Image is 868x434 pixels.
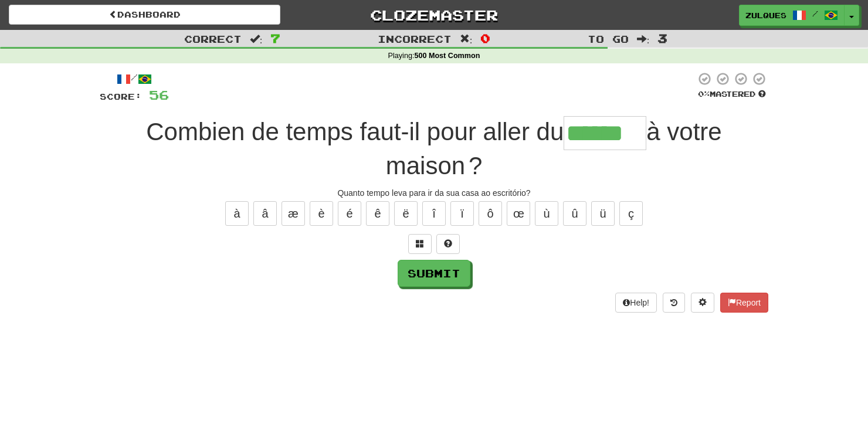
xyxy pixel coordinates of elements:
[745,10,786,21] span: zulques
[149,87,169,102] span: 56
[270,31,280,45] span: 7
[507,201,530,226] button: œ
[408,234,432,254] button: Switch sentence to multiple choice alt+p
[739,5,845,26] a: zulques /
[100,91,142,101] span: Score:
[298,5,569,25] a: Clozemaster
[637,34,650,44] span: :
[591,201,615,226] button: ü
[100,187,768,199] div: Quanto tempo leva para ir da sua casa ao escritório?
[250,34,263,44] span: :
[225,201,249,226] button: à
[378,33,452,45] span: Incorrect
[184,33,242,45] span: Correct
[588,33,629,45] span: To go
[657,31,667,45] span: 3
[310,201,333,226] button: è
[146,118,564,145] span: Combien de temps faut-il pour aller du
[366,201,389,226] button: ê
[450,201,474,226] button: ï
[253,201,277,226] button: â
[394,201,418,226] button: ë
[535,201,558,226] button: ù
[282,201,305,226] button: æ
[480,31,490,45] span: 0
[720,293,768,313] button: Report
[615,293,657,313] button: Help!
[663,293,685,313] button: Round history (alt+y)
[398,260,470,287] button: Submit
[619,201,643,226] button: ç
[812,9,818,18] span: /
[436,234,460,254] button: Single letter hint - you only get 1 per sentence and score half the points! alt+h
[696,89,768,100] div: Mastered
[9,5,280,25] a: Dashboard
[100,72,169,86] div: /
[479,201,502,226] button: ô
[460,34,473,44] span: :
[414,52,480,60] strong: 500 Most Common
[698,89,710,99] span: 0 %
[338,201,361,226] button: é
[422,201,446,226] button: î
[563,201,586,226] button: û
